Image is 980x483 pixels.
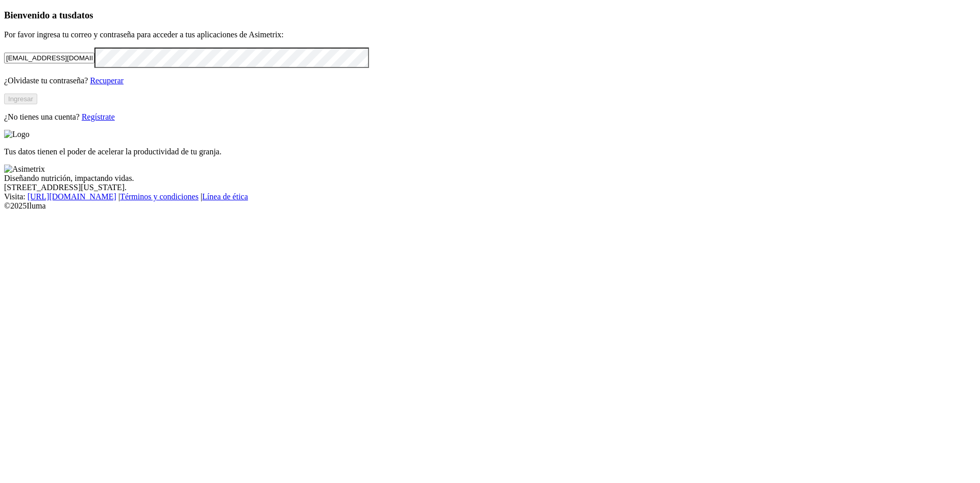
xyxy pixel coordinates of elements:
[82,112,115,121] a: Regístrate
[90,76,124,85] a: Recuperar
[28,192,116,201] a: [URL][DOMAIN_NAME]
[4,130,30,139] img: Logo
[4,76,976,85] p: ¿Olvidaste tu contraseña?
[4,165,45,174] img: Asimetrix
[4,147,976,156] p: Tus datos tienen el poder de acelerar la productividad de tu granja.
[4,192,976,201] div: Visita : | |
[4,53,94,63] input: Tu correo
[202,192,248,201] a: Línea de ética
[4,174,976,183] div: Diseñando nutrición, impactando vidas.
[71,10,93,20] span: datos
[4,183,976,192] div: [STREET_ADDRESS][US_STATE].
[4,201,976,211] div: © 2025 Iluma
[4,94,37,104] button: Ingresar
[4,10,976,21] h3: Bienvenido a tus
[120,192,199,201] a: Términos y condiciones
[4,112,976,122] p: ¿No tienes una cuenta?
[4,30,976,39] p: Por favor ingresa tu correo y contraseña para acceder a tus aplicaciones de Asimetrix:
